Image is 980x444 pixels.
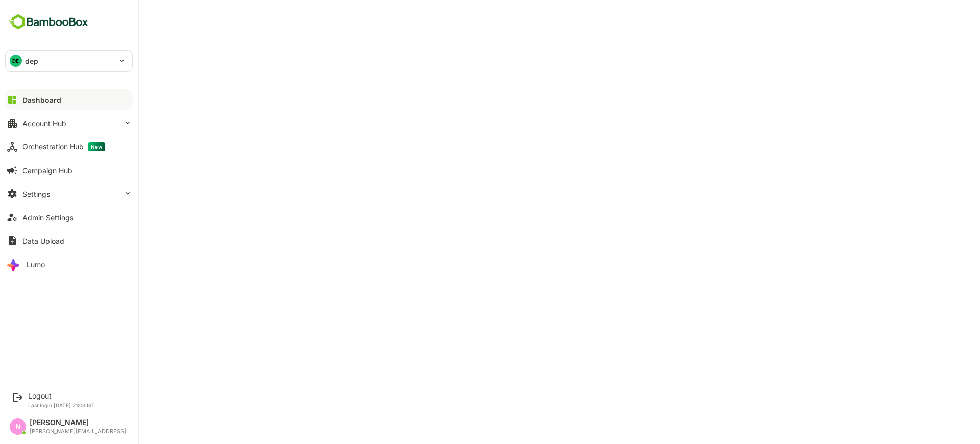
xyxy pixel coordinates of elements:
div: DE [10,55,22,67]
div: Orchestration Hub [22,142,105,151]
div: Account Hub [22,119,66,128]
div: N [10,418,26,435]
div: [PERSON_NAME][EMAIL_ADDRESS] [30,428,126,435]
div: [PERSON_NAME] [30,418,126,427]
div: Logout [28,391,95,400]
div: DEdep [6,51,132,71]
p: Last login: [DATE] 21:03 IST [28,402,95,408]
div: Settings [22,190,50,198]
button: Admin Settings [5,207,133,227]
button: Account Hub [5,113,133,133]
img: BambooboxFullLogoMark.5f36c76dfaba33ec1ec1367b70bb1252.svg [5,12,91,32]
button: Orchestration HubNew [5,136,133,157]
button: Dashboard [5,89,133,110]
div: Data Upload [22,237,64,245]
button: Settings [5,183,133,204]
button: Lumo [5,254,133,274]
div: Lumo [27,260,45,269]
div: Dashboard [22,96,61,104]
div: Campaign Hub [22,166,72,175]
button: Data Upload [5,230,133,251]
div: Admin Settings [22,213,73,222]
span: New [88,142,105,151]
button: Campaign Hub [5,160,133,180]
p: dep [25,56,38,66]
